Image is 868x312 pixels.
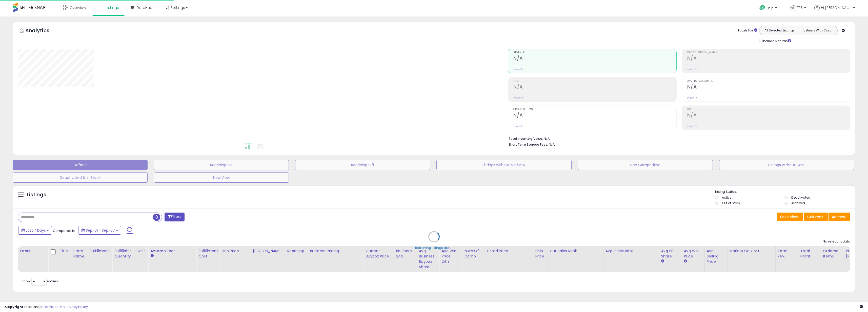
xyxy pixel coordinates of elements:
a: Hi [PERSON_NAME] [814,5,855,16]
span: Overview [70,5,86,10]
button: Repricing On [154,160,289,170]
span: DataHub [136,5,152,10]
button: Listings without Cost [719,160,854,170]
button: Listings With Cost [798,27,836,34]
b: Short Term Storage Fees: [509,142,548,147]
h5: Analytics [25,27,59,35]
small: Prev: N/A [687,125,697,128]
small: Prev: N/A [687,96,697,99]
span: Hi [PERSON_NAME] [821,5,851,10]
span: Avg. Buybox Share [687,80,850,82]
span: Revenue [513,51,676,54]
button: New View [154,172,289,183]
h2: N/A [513,112,676,119]
b: Total Inventory Value: [509,136,543,141]
div: Totals For [738,28,757,33]
small: Prev: N/A [513,68,523,71]
span: Listings [106,5,119,10]
span: Help [767,6,774,10]
a: Terms of Use [43,304,65,309]
span: Profit [513,80,676,82]
h2: N/A [687,112,850,119]
i: Get Help [759,5,765,11]
button: Non Competitive [578,160,713,170]
button: All Selected Listings [761,27,798,34]
span: ROI [687,108,850,111]
a: Help [755,1,782,16]
button: Listings without Min/Max [436,160,571,170]
li: N/A [509,135,846,141]
a: Privacy Policy [66,304,88,309]
small: Prev: N/A [513,125,523,128]
h2: N/A [687,84,850,91]
h2: N/A [687,56,850,62]
h2: N/A [513,84,676,91]
h2: N/A [513,56,676,62]
small: Prev: N/A [513,96,523,99]
strong: Copyright [5,304,24,309]
button: Repricing Off [295,160,430,170]
button: Deactivated & In Stock [13,172,148,183]
span: N/A [549,142,555,147]
button: Default [13,160,148,170]
div: seller snap | | [5,305,88,309]
span: TRS [797,5,803,10]
span: Ordered Items [513,108,676,111]
small: Prev: N/A [687,68,697,71]
span: Profit [PERSON_NAME] [687,51,850,54]
div: Include Returns [755,38,797,44]
div: Retrieving listings data.. [415,246,453,250]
